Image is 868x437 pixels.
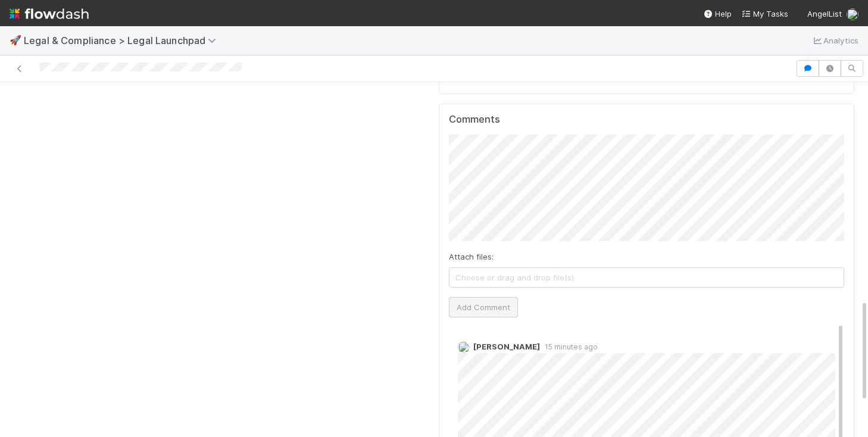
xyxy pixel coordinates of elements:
button: Add Comment [449,297,518,317]
div: Help [703,8,732,20]
span: 🚀 [10,35,21,45]
a: Analytics [811,33,858,48]
span: My Tasks [741,9,788,18]
img: logo-inverted-e16ddd16eac7371096b0.svg [10,4,89,24]
label: Attach files: [449,251,494,263]
img: avatar_784ea27d-2d59-4749-b480-57d513651deb.png [458,341,470,353]
span: [PERSON_NAME] [473,342,540,351]
a: My Tasks [741,8,788,20]
span: Choose or drag and drop file(s) [449,268,844,287]
img: avatar_0b1dbcb8-f701-47e0-85bc-d79ccc0efe6c.png [847,8,858,20]
span: Legal & Compliance > Legal Launchpad [24,35,222,46]
span: AngelList [807,9,842,18]
span: 15 minutes ago [540,342,598,351]
h5: Comments [449,114,844,126]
